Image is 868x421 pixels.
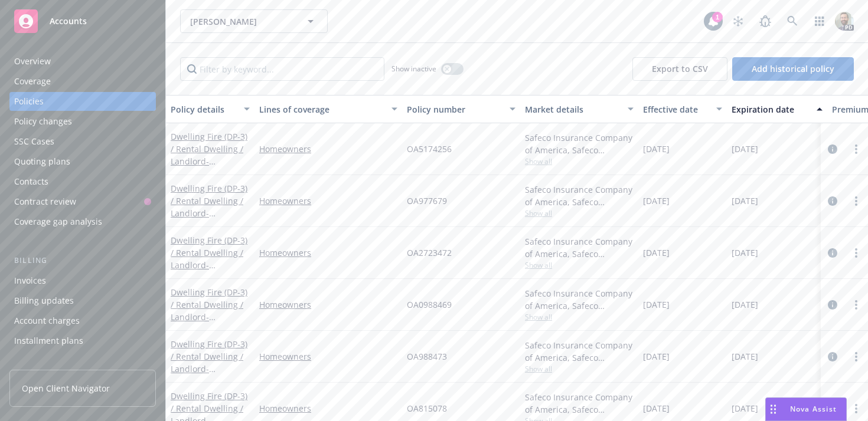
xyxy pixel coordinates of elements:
[407,143,452,155] span: OA5174256
[171,259,246,295] span: - [PERSON_NAME] [STREET_ADDRESS]
[643,143,670,155] span: [DATE]
[732,350,758,363] span: [DATE]
[14,52,51,71] div: Overview
[727,95,827,123] button: Expiration date
[835,12,854,31] img: photo
[753,9,777,33] a: Report a Bug
[525,339,634,364] div: Safeco Insurance Company of America, Safeco Insurance
[9,291,156,310] a: Billing updates
[9,52,156,71] a: Overview
[171,311,246,347] span: - [STREET_ADDRESS][PERSON_NAME]
[732,298,758,311] span: [DATE]
[849,246,863,260] a: more
[9,255,156,267] div: Billing
[391,64,436,74] span: Show inactive
[9,331,156,350] a: Installment plans
[525,287,634,312] div: Safeco Insurance Company of America, Safeco Insurance (Liberty Mutual)
[171,208,246,231] span: - [STREET_ADDRESS]
[180,57,384,81] input: Filter by keyword...
[259,195,397,207] a: Homeowners
[808,9,831,33] a: Switch app
[849,194,863,208] a: more
[171,103,237,116] div: Policy details
[259,402,397,415] a: Homeowners
[643,402,670,415] span: [DATE]
[849,298,863,312] a: more
[14,271,46,290] div: Invoices
[732,195,758,207] span: [DATE]
[407,103,502,116] div: Policy number
[825,350,840,364] a: circleInformation
[525,103,621,116] div: Market details
[14,291,74,310] div: Billing updates
[402,95,520,123] button: Policy number
[259,103,384,116] div: Lines of coverage
[171,338,247,387] a: Dwelling Fire (DP-3) / Rental Dwelling / Landlord
[525,208,634,218] span: Show all
[632,57,727,81] button: Export to CSV
[732,246,758,259] span: [DATE]
[407,402,447,415] span: OA815078
[525,156,634,166] span: Show all
[732,103,810,116] div: Expiration date
[14,152,70,171] div: Quoting plans
[407,195,447,207] span: OA977679
[525,312,634,322] span: Show all
[14,212,102,231] div: Coverage gap analysis
[520,95,638,123] button: Market details
[726,9,750,33] a: Stop snowing
[732,143,758,155] span: [DATE]
[14,311,80,330] div: Account charges
[849,350,863,364] a: more
[732,402,758,415] span: [DATE]
[825,298,840,312] a: circleInformation
[712,12,723,22] div: 1
[171,131,247,192] a: Dwelling Fire (DP-3) / Rental Dwelling / Landlord
[9,92,156,111] a: Policies
[643,103,709,116] div: Effective date
[171,183,247,231] a: Dwelling Fire (DP-3) / Rental Dwelling / Landlord
[825,142,840,156] a: circleInformation
[259,298,397,311] a: Homeowners
[9,271,156,290] a: Invoices
[525,235,634,260] div: Safeco Insurance Company of America, Safeco Insurance (Liberty Mutual)
[732,57,854,81] button: Add historical policy
[9,212,156,231] a: Coverage gap analysis
[643,195,670,207] span: [DATE]
[14,192,76,211] div: Contract review
[790,404,837,414] span: Nova Assist
[752,63,834,74] span: Add historical policy
[14,172,48,191] div: Contacts
[9,132,156,151] a: SSC Cases
[407,350,447,363] span: OA988473
[9,152,156,171] a: Quoting plans
[525,364,634,374] span: Show all
[14,92,44,111] div: Policies
[9,72,156,91] a: Coverage
[638,95,727,123] button: Effective date
[825,246,840,260] a: circleInformation
[9,311,156,330] a: Account charges
[766,398,781,420] div: Drag to move
[9,192,156,211] a: Contract review
[643,246,670,259] span: [DATE]
[643,298,670,311] span: [DATE]
[180,9,328,33] button: [PERSON_NAME]
[259,350,397,363] a: Homeowners
[14,112,72,131] div: Policy changes
[407,246,452,259] span: OA2723472
[825,194,840,208] a: circleInformation
[525,260,634,270] span: Show all
[9,5,156,38] a: Accounts
[171,287,247,347] a: Dwelling Fire (DP-3) / Rental Dwelling / Landlord
[652,63,708,74] span: Export to CSV
[254,95,402,123] button: Lines of coverage
[525,131,634,156] div: Safeco Insurance Company of America, Safeco Insurance (Liberty Mutual)
[14,331,83,350] div: Installment plans
[171,156,246,192] span: - [STREET_ADDRESS][PERSON_NAME]
[171,235,247,295] a: Dwelling Fire (DP-3) / Rental Dwelling / Landlord
[765,397,847,421] button: Nova Assist
[849,142,863,156] a: more
[259,246,397,259] a: Homeowners
[259,143,397,155] a: Homeowners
